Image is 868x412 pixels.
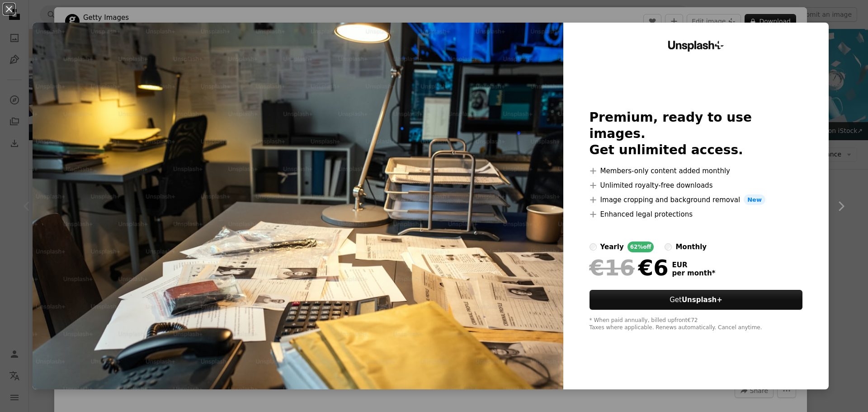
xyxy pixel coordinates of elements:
li: Unlimited royalty-free downloads [590,180,803,191]
li: Members-only content added monthly [590,166,803,176]
div: yearly [600,242,624,252]
span: New [744,194,765,205]
div: €6 [590,256,669,279]
h2: Premium, ready to use images. Get unlimited access. [590,109,803,158]
span: per month * [672,269,716,277]
li: Enhanced legal protections [590,209,803,220]
li: Image cropping and background removal [590,194,803,205]
input: yearly62%off [590,243,597,251]
div: * When paid annually, billed upfront €72 Taxes where applicable. Renews automatically. Cancel any... [590,317,803,331]
input: monthly [665,243,672,251]
span: EUR [672,261,716,269]
button: GetUnsplash+ [590,290,803,310]
div: monthly [675,242,707,252]
div: 62% off [627,242,654,252]
strong: Unsplash+ [682,296,722,304]
span: €16 [590,256,635,279]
